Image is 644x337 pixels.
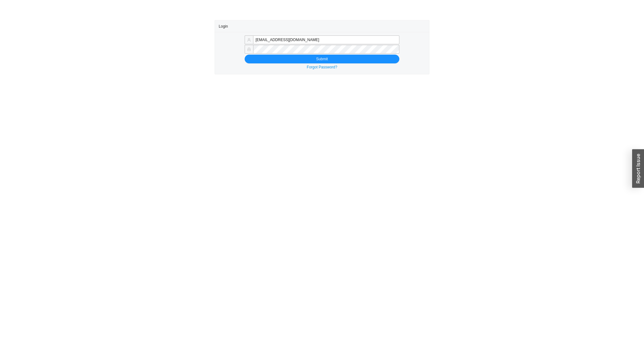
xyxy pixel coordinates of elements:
span: user [247,38,251,42]
input: Email [253,35,399,44]
button: Submit [245,55,399,63]
span: lock [247,47,251,51]
a: Forgot Password? [307,65,337,69]
span: Submit [316,56,328,62]
div: Login [219,20,425,32]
